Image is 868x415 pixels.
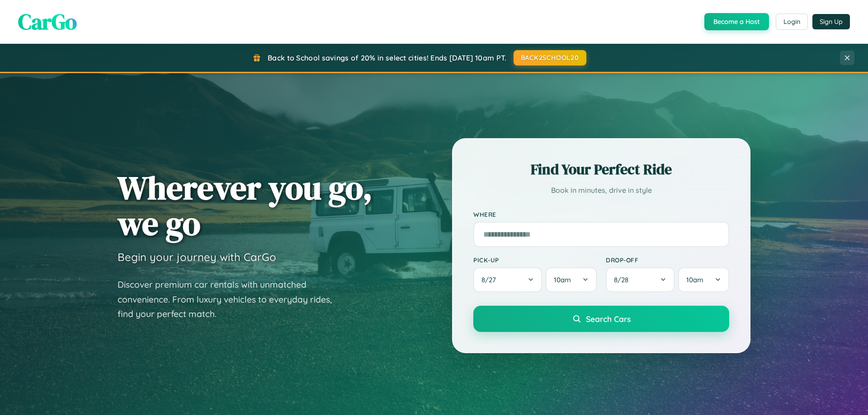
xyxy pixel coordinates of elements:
span: Search Cars [586,314,631,324]
span: Back to School savings of 20% in select cities! Ends [DATE] 10am PT. [268,53,506,62]
h1: Wherever you go, we go [118,170,373,241]
button: 10am [546,267,597,292]
button: 8/27 [473,267,542,292]
p: Book in minutes, drive in style [473,184,729,197]
button: Login [776,14,808,30]
span: CarGo [18,7,77,37]
h2: Find Your Perfect Ride [473,159,729,179]
span: 8 / 27 [481,275,500,284]
label: Where [473,210,729,218]
p: Discover premium car rentals with unmatched convenience. From luxury vehicles to everyday rides, ... [118,277,344,322]
button: Sign Up [812,14,850,29]
span: 8 / 28 [614,275,633,284]
h3: Begin your journey with CarGo [118,250,276,264]
button: BACK2SCHOOL20 [514,50,586,65]
button: Search Cars [473,306,729,332]
label: Drop-off [606,256,729,264]
span: 10am [686,275,703,284]
label: Pick-up [473,256,597,264]
button: Become a Host [704,13,769,30]
button: 10am [678,267,729,292]
span: 10am [554,275,571,284]
button: 8/28 [606,267,675,292]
